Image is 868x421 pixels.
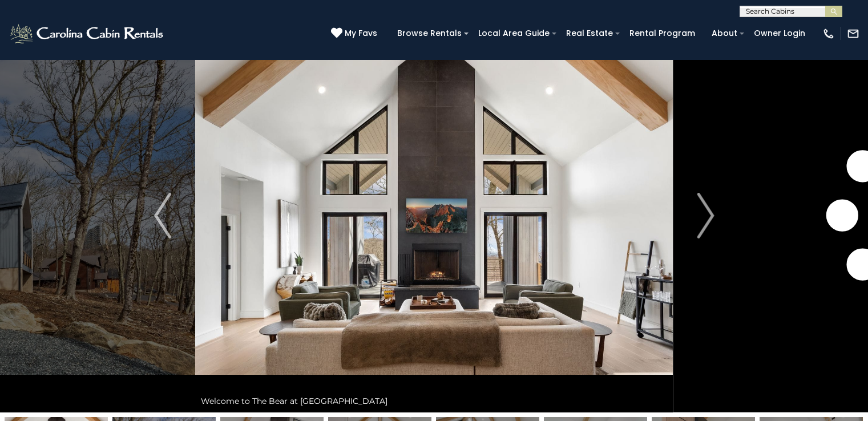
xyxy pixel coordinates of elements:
a: Browse Rentals [391,25,467,42]
a: My Favs [331,27,380,40]
img: mail-regular-white.png [847,27,859,40]
a: Local Area Guide [473,25,555,42]
a: Rental Program [624,25,701,42]
div: Welcome to The Bear at [GEOGRAPHIC_DATA] [195,390,673,412]
a: Real Estate [560,25,619,42]
img: White-1-2.png [9,22,167,45]
button: Next [673,19,738,412]
span: My Favs [345,27,377,39]
img: arrow [154,193,171,238]
a: About [706,25,743,42]
button: Previous [130,19,196,412]
img: phone-regular-white.png [822,27,835,40]
a: Owner Login [748,25,811,42]
img: arrow [697,193,714,238]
